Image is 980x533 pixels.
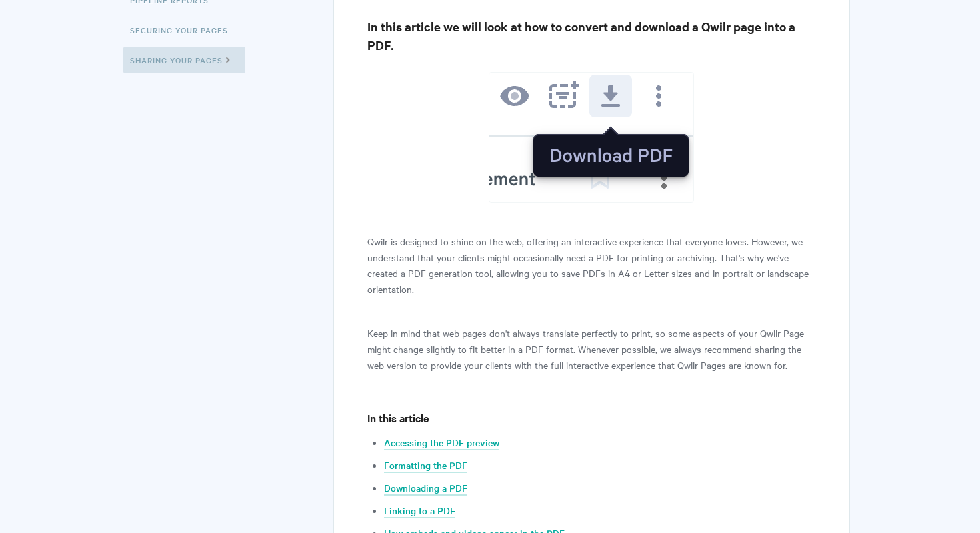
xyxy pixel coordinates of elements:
h3: In this article we will look at how to convert and download a Qwilr page into a PDF. [367,17,816,55]
a: Securing Your Pages [130,17,238,43]
a: Sharing Your Pages [123,47,245,73]
a: Linking to a PDF [384,504,455,518]
a: Formatting the PDF [384,458,467,473]
img: file-KmE8gCVl4F.png [489,72,694,203]
p: Keep in mind that web pages don't always translate perfectly to print, so some aspects of your Qw... [367,325,816,373]
h4: In this article [367,410,816,426]
a: Downloading a PDF [384,481,467,496]
a: Accessing the PDF preview [384,436,499,450]
p: Qwilr is designed to shine on the web, offering an interactive experience that everyone loves. Ho... [367,233,816,297]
